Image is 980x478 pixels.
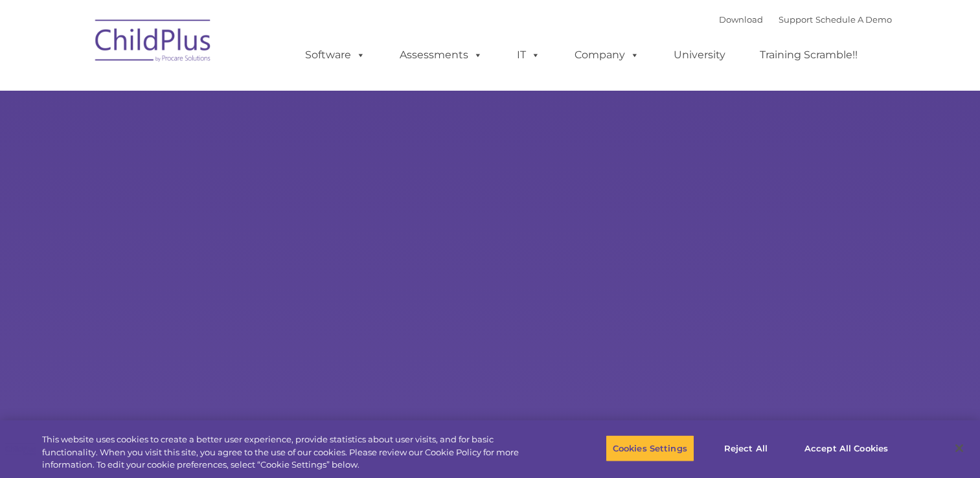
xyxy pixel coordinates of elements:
a: IT [504,42,553,68]
a: Download [719,14,763,25]
a: Support [779,14,813,25]
a: Training Scramble!! [747,42,871,68]
img: ChildPlus by Procare Solutions [89,10,218,75]
button: Cookies Settings [606,435,694,462]
font: | [719,14,892,25]
a: Schedule A Demo [815,14,892,25]
a: University [661,42,738,68]
button: Close [945,434,974,462]
a: Assessments [387,42,496,68]
a: Software [292,42,378,68]
button: Accept All Cookies [797,435,895,462]
div: This website uses cookies to create a better user experience, provide statistics about user visit... [42,433,539,472]
a: Company [562,42,652,68]
button: Reject All [705,435,786,462]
